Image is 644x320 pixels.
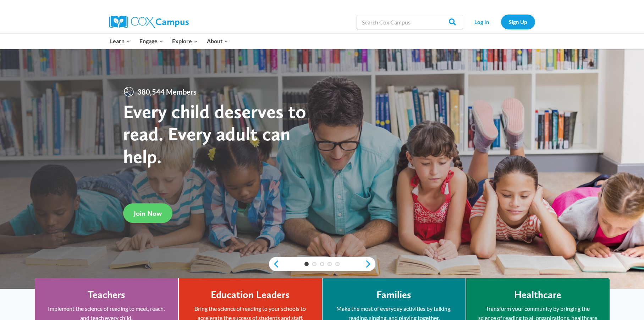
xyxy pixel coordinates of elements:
a: previous [269,260,280,268]
h4: Families [376,289,411,301]
nav: Primary Navigation [106,34,233,49]
a: 2 [312,262,317,266]
a: 3 [320,262,324,266]
a: 4 [327,262,332,266]
strong: Every child deserves to read. Every adult can help. [123,100,306,168]
a: next [365,260,375,268]
span: About [207,37,228,46]
a: 1 [304,262,309,266]
input: Search Cox Campus [357,15,463,29]
span: 380,544 Members [134,86,199,97]
span: Join Now [134,209,162,218]
span: Learn [110,37,130,46]
h4: Teachers [88,289,125,301]
a: Sign Up [501,15,535,29]
h4: Education Leaders [211,289,290,301]
span: Engage [139,37,163,46]
a: 5 [335,262,340,266]
nav: Secondary Navigation [467,15,535,29]
div: content slider buttons [269,257,375,271]
a: Log In [467,15,497,29]
span: Explore [172,37,198,46]
a: Join Now [123,203,172,223]
h4: Healthcare [514,289,561,301]
img: Cox Campus [109,16,189,28]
